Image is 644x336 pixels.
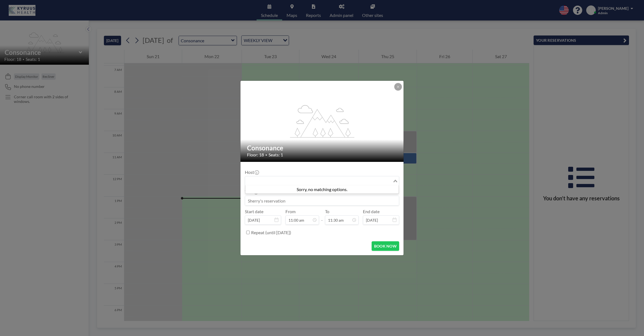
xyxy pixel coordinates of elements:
[247,152,264,157] span: Floor: 18
[321,211,323,223] span: -
[246,177,392,185] input: Search for option
[245,187,399,192] li: Sorry, no matching options.
[372,241,399,251] button: BOOK NOW
[251,230,291,235] label: Repeat (until [DATE])
[247,144,398,152] h2: Consonance
[265,153,267,157] span: •
[245,189,258,195] label: Title
[363,209,380,214] label: End date
[325,209,329,214] label: To
[245,170,258,175] label: Host
[285,209,296,214] label: From
[245,209,263,214] label: Start date
[269,152,283,157] span: Seats: 1
[245,176,399,186] div: Search for option
[245,196,399,205] input: Sherry's reservation
[290,105,354,137] g: flex-grow: 1.2;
